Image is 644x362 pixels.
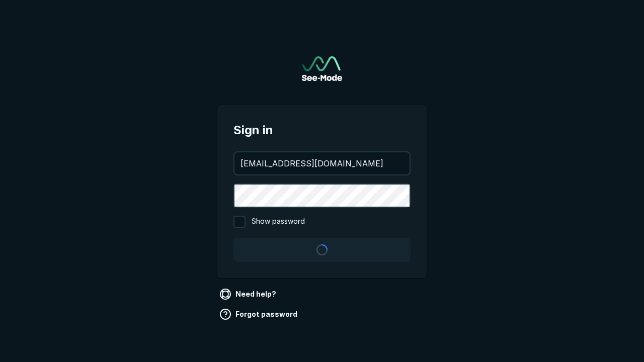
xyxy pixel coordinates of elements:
a: Need help? [217,286,280,302]
img: See-Mode Logo [302,56,342,81]
a: Go to sign in [302,56,342,81]
span: Sign in [233,121,411,139]
span: Show password [252,216,305,228]
a: Forgot password [217,306,301,322]
input: your@email.com [234,152,410,174]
